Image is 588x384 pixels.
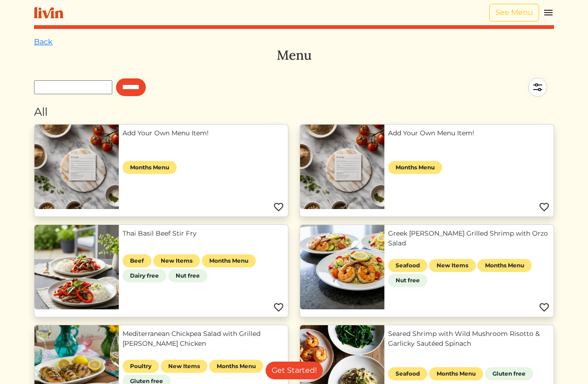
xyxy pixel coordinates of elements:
[388,329,550,349] a: Seared Shrimp with Wild Mushroom Risotto & Garlicky Sautéed Spinach
[34,104,554,120] div: All
[388,128,550,138] a: Add Your Own Menu Item!
[123,329,284,349] a: Mediterranean Chickpea Salad with Grilled [PERSON_NAME] Chicken
[539,202,550,213] img: Favorite menu item
[543,7,554,18] img: menu_hamburger-cb6d353cf0ecd9f46ceae1c99ecbeb4a00e71ca567a856bd81f57e9d8c17bb26.svg
[539,302,550,313] img: Favorite menu item
[388,229,550,248] a: Greek [PERSON_NAME] Grilled Shrimp with Orzo Salad
[273,202,284,213] img: Favorite menu item
[521,71,554,104] img: filter-5a7d962c2457a2d01fc3f3b070ac7679cf81506dd4bc827d76cf1eb68fb85cd7.svg
[489,4,539,21] a: See Menu
[123,229,284,238] a: Thai Basil Beef Stir Fry
[266,362,323,379] a: Get Started!
[273,302,284,313] img: Favorite menu item
[34,48,554,63] h3: Menu
[34,37,53,46] a: Back
[123,128,284,138] a: Add Your Own Menu Item!
[34,7,63,19] img: livin-logo-a0d97d1a881af30f6274990eb6222085a2533c92bbd1e4f22c21b4f0d0e3210c.svg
